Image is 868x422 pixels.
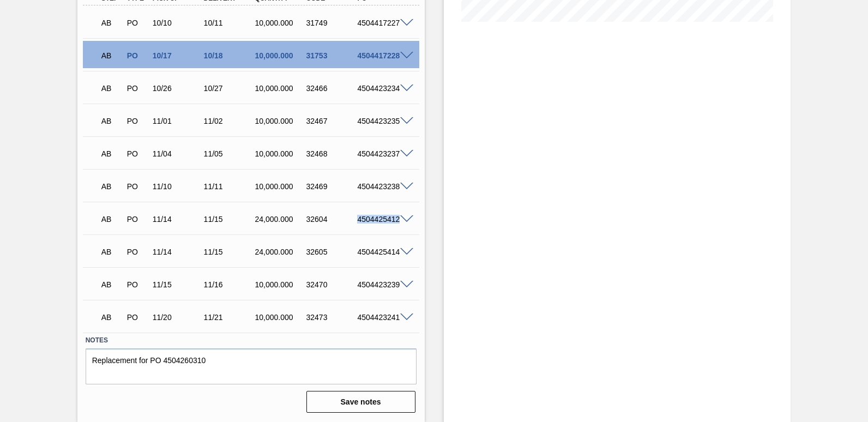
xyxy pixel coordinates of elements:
p: AB [101,182,122,191]
div: 11/11/2025 [201,182,258,191]
div: Purchase order [124,84,150,93]
div: Awaiting Billing [99,305,124,329]
div: 10,000.000 [252,117,309,125]
div: Purchase order [124,19,150,27]
div: 10/27/2025 [201,84,258,93]
div: 24,000.000 [252,215,309,224]
div: Awaiting Billing [99,240,124,264]
label: Notes [86,333,417,348]
div: Purchase order [124,182,150,191]
p: AB [101,117,122,125]
div: 10,000.000 [252,51,309,60]
div: 31753 [304,51,360,60]
div: Purchase order [124,248,150,256]
button: Save notes [306,391,415,413]
div: 4504423237 [354,149,411,158]
div: 31749 [304,19,360,27]
div: 32469 [304,182,360,191]
div: 4504425414 [354,248,411,256]
p: AB [101,313,122,322]
textarea: Replacement for PO 4504260310 [86,348,417,384]
div: Purchase order [124,313,150,322]
div: 32470 [304,280,360,289]
div: 10,000.000 [252,84,309,93]
div: 32473 [304,313,360,322]
div: 11/15/2025 [150,280,207,289]
div: 10/17/2025 [150,51,207,60]
div: 4504423238 [354,182,411,191]
div: Awaiting Billing [99,174,124,198]
div: 4504423239 [354,280,411,289]
div: 24,000.000 [252,248,309,256]
div: 4504417227 [354,19,411,27]
div: 10/26/2025 [150,84,207,93]
div: Purchase order [124,51,150,60]
div: Awaiting Billing [99,142,124,166]
div: 32604 [304,215,360,224]
div: 4504423235 [354,117,411,125]
div: 11/14/2025 [150,248,207,256]
p: AB [101,215,122,224]
div: 4504423241 [354,313,411,322]
div: Purchase order [124,280,150,289]
div: 10/11/2025 [201,19,258,27]
div: 32466 [304,84,360,93]
div: Purchase order [124,215,150,224]
p: AB [101,84,122,93]
div: 10,000.000 [252,313,309,322]
div: 11/14/2025 [150,215,207,224]
div: 32467 [304,117,360,125]
p: AB [101,280,122,289]
div: 4504425412 [354,215,411,224]
div: Awaiting Billing [99,76,124,100]
div: 10,000.000 [252,149,309,158]
div: Awaiting Billing [99,11,124,35]
div: 11/15/2025 [201,215,258,224]
div: Awaiting Billing [99,109,124,133]
div: 11/02/2025 [201,117,258,125]
p: AB [101,51,122,60]
div: 11/16/2025 [201,280,258,289]
div: 10/10/2025 [150,19,207,27]
div: 11/01/2025 [150,117,207,125]
div: 10/18/2025 [201,51,258,60]
div: 10,000.000 [252,182,309,191]
p: AB [101,248,122,256]
div: 11/05/2025 [201,149,258,158]
div: 11/04/2025 [150,149,207,158]
div: 11/15/2025 [201,248,258,256]
div: 4504417228 [354,51,411,60]
div: Purchase order [124,149,150,158]
div: 11/20/2025 [150,313,207,322]
div: 10,000.000 [252,280,309,289]
p: AB [101,19,122,27]
div: 4504423234 [354,84,411,93]
p: AB [101,149,122,158]
div: Purchase order [124,117,150,125]
div: 10,000.000 [252,19,309,27]
div: 32605 [304,248,360,256]
div: Awaiting Billing [99,273,124,297]
div: 32468 [304,149,360,158]
div: 11/21/2025 [201,313,258,322]
div: Awaiting Billing [99,44,124,68]
div: 11/10/2025 [150,182,207,191]
div: Awaiting Billing [99,207,124,231]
